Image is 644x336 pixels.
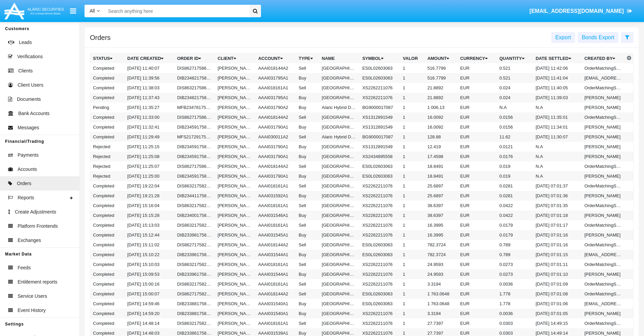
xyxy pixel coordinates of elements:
td: 16.3995 [425,220,457,230]
td: XS2262211076 [360,191,400,201]
td: [DATE] 15:12:44 [125,230,174,240]
button: Export [551,32,575,43]
td: AAAI018144A2 [256,63,296,73]
td: OrderMatchingService [582,220,625,230]
td: XS2262211076 [360,93,400,103]
td: 0.0281 [497,181,533,191]
td: EUR [457,112,497,122]
td: XS2262211076 [360,181,400,191]
td: 0.0179 [497,230,533,240]
td: Completed [90,201,125,210]
th: Type [296,53,319,64]
td: AAAI031795A1 [256,73,296,83]
td: [GEOGRAPHIC_DATA] - [DATE] [319,230,360,240]
td: [EMAIL_ADDRESS][DOMAIN_NAME] [582,73,625,83]
span: Documents [17,96,41,103]
td: ES0L02603063 [360,171,400,181]
td: Buy [296,122,319,132]
td: AAAI018144A2 [256,112,296,122]
td: 516.7799 [425,73,457,83]
td: [DATE] 11:37:43 [125,93,174,103]
td: [DATE] 11:40:05 [533,83,581,93]
td: [PERSON_NAME] [215,171,256,181]
span: Reports [18,194,34,201]
th: Client [215,53,256,64]
td: 1 006.13 [425,103,457,112]
td: EUR [457,103,497,112]
input: Search [105,5,247,17]
td: [PERSON_NAME] [215,240,256,250]
td: 1 [400,73,425,83]
td: XS2262211076 [360,220,400,230]
td: 0.0422 [497,201,533,210]
td: 1 [400,122,425,132]
td: [PERSON_NAME] [215,210,256,220]
td: DIS86321758208383120 [174,220,215,230]
td: [PERSON_NAME] [215,103,256,112]
td: Rejected [90,152,125,161]
td: Sell [296,83,319,93]
h5: Orders [90,35,111,40]
td: Rejected [90,161,125,171]
td: [PERSON_NAME] [215,83,256,93]
td: 12.419 [425,142,457,152]
td: AAAI018144A2 [256,240,296,250]
td: [DATE] 11:30:07 [533,132,581,142]
td: 18.8491 [425,161,457,171]
td: [PERSON_NAME] [215,122,256,132]
td: 1 [400,220,425,230]
td: [DATE] 11:33:00 [125,112,174,122]
th: Amount [425,53,457,64]
td: [PERSON_NAME] [582,93,625,103]
span: Create Adjustments [15,208,56,216]
td: 1 [400,191,425,201]
td: DIS86271758208262777 [174,240,215,250]
td: Completed [90,240,125,250]
td: Sell [296,220,319,230]
td: 0.0422 [497,210,533,220]
td: [GEOGRAPHIC_DATA] - [DATE] [319,181,360,191]
td: [DATE] 15:13:03 [125,220,174,230]
td: Completed [90,63,125,73]
td: Buy [296,142,319,152]
td: EUR [457,152,497,161]
td: Pending [90,103,125,112]
td: [GEOGRAPHIC_DATA] - [DATE] [319,93,360,103]
td: Completed [90,93,125,103]
td: 1 [400,103,425,112]
td: EUR [457,230,497,240]
td: EUR [457,142,497,152]
td: [DATE] 11:25:08 [125,152,174,161]
td: [DATE] 11:25:07 [125,161,174,171]
td: AAAI018161A1 [256,201,296,210]
td: [PERSON_NAME] [582,142,625,152]
td: Completed [90,132,125,142]
td: XS2262211076 [360,230,400,240]
td: [GEOGRAPHIC_DATA] - [DATE] [319,63,360,73]
span: Client Users [18,82,43,89]
td: 1 [400,181,425,191]
td: XS2262211076 [360,83,400,93]
td: OrderMatchingService [582,161,625,171]
td: [PERSON_NAME] [215,152,256,161]
td: EUR [457,63,497,73]
td: ES0L02603063 [360,161,400,171]
td: [DATE] 15:11:02 [125,240,174,250]
td: 1 [400,93,425,103]
td: 25.6897 [425,191,457,201]
td: OrderMatchingService [582,63,625,73]
td: [GEOGRAPHIC_DATA] - [DATE] [319,191,360,201]
td: EUR [457,201,497,210]
span: Bank Accounts [18,110,50,117]
span: Orders [17,180,31,187]
td: N.A [533,103,581,112]
th: Quantity [497,53,533,64]
td: OrderMatchingService [582,201,625,210]
td: 0.521 [497,63,533,73]
td: DIS86321758223324013 [174,181,215,191]
span: Accounts [18,166,37,173]
td: [PERSON_NAME] [215,112,256,122]
td: DIB234591758626715476 [174,142,215,152]
span: Clients [18,67,33,74]
td: DIS86271758626707679 [174,161,215,171]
